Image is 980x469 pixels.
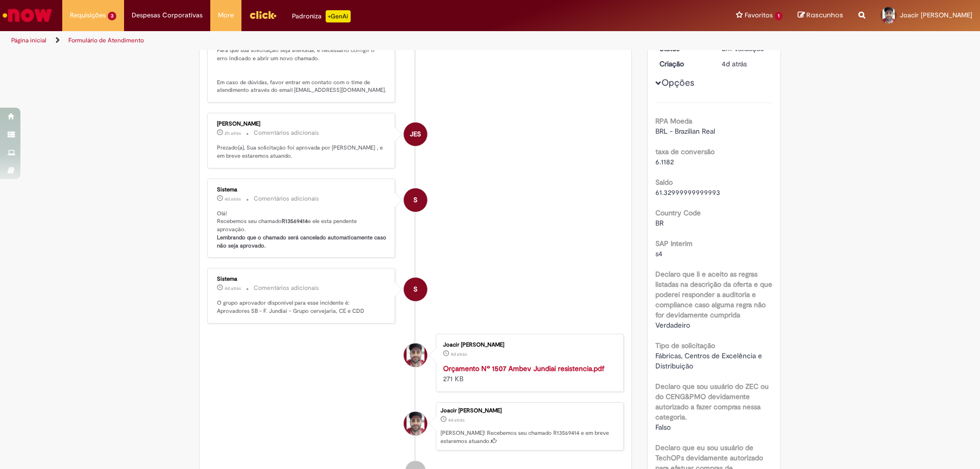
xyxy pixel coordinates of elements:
[655,249,663,258] span: s4
[655,218,664,228] span: BR
[448,417,464,423] time: 26/09/2025 09:39:15
[655,423,671,432] span: Falso
[443,342,613,348] div: Joacir [PERSON_NAME]
[451,351,467,357] time: 26/09/2025 09:39:10
[655,178,673,187] b: Saldo
[225,285,241,291] span: 4d atrás
[217,121,387,127] div: [PERSON_NAME]
[440,429,618,445] p: [PERSON_NAME]! Recebemos seu chamado R13569414 e em breve estaremos atuando.
[217,276,387,282] div: Sistema
[655,116,692,126] b: RPA Moeda
[404,343,427,367] div: Joacir Reginaldo De Oliveira
[722,59,747,68] time: 26/09/2025 09:39:15
[655,208,701,217] b: Country Code
[655,188,720,197] span: 61.32999999999993
[70,10,106,20] span: Requisições
[404,412,427,435] div: Joacir Reginaldo De Oliveira
[652,59,715,69] dt: Criação
[655,157,674,166] span: 6.1182
[254,194,319,203] small: Comentários adicionais
[254,284,319,292] small: Comentários adicionais
[798,11,843,20] a: Rascunhos
[443,364,604,373] a: Orçamento Nº 1507 Ambev Jundiai resistencia.pdf
[225,130,241,136] time: 29/09/2025 12:25:30
[1,5,54,26] img: ServiceNow
[806,10,843,20] span: Rascunhos
[225,196,241,202] time: 26/09/2025 09:39:27
[218,10,234,20] span: More
[413,188,418,212] span: S
[8,31,646,50] ul: Trilhas de página
[655,382,769,422] b: Declaro que sou usuário do ZEC ou do CENG&PMO devidamente autorizado a fazer compras nessa catego...
[745,10,773,20] span: Favoritos
[217,234,388,250] b: Lembrando que o chamado será cancelado automaticamente caso não seja aprovado.
[722,59,769,69] div: 26/09/2025 09:39:15
[132,10,203,20] span: Despesas Corporativas
[249,7,277,22] img: click_logo_yellow_360x200.png
[108,12,116,20] span: 3
[655,269,772,319] b: Declaro que li e aceito as regras listadas na descrição da oferta e que poderei responder a audit...
[225,196,241,202] span: 4d atrás
[655,351,764,371] span: Fábricas, Centros de Excelência e Distribuição
[207,402,624,451] li: Joacir Reginaldo De Oliveira
[11,36,46,44] a: Página inicial
[217,144,387,160] p: Prezado(a), Sua solicitação foi aprovada por [PERSON_NAME] , e em breve estaremos atuando.
[217,299,387,315] p: O grupo aprovador disponível para esse incidente é: Aprovadores SB - F. Jundiaí - Grupo cervejari...
[68,36,144,44] a: Formulário de Atendimento
[655,147,715,156] b: taxa de conversão
[722,59,747,68] span: 4d atrás
[217,210,387,250] p: Olá! Recebemos seu chamado e ele esta pendente aprovação.
[404,278,427,301] div: System
[225,285,241,291] time: 26/09/2025 09:39:25
[404,122,427,146] div: Joao Emanuel Santos Andrade
[775,12,782,20] span: 1
[451,351,467,357] span: 4d atrás
[448,417,464,423] span: 4d atrás
[655,341,715,350] b: Tipo de solicitação
[410,122,421,146] span: JES
[217,22,387,94] p: Boa tarde, [PERSON_NAME]! O Chamado não pôde ser adequadamente completado, pois encontramos probl...
[900,11,972,19] span: Joacir [PERSON_NAME]
[404,188,427,212] div: System
[413,277,418,302] span: S
[292,10,351,22] div: Padroniza
[254,129,319,137] small: Comentários adicionais
[655,320,690,330] span: Verdadeiro
[326,10,351,22] p: +GenAi
[225,130,241,136] span: 2h atrás
[443,363,613,384] div: 271 KB
[282,217,308,225] b: R13569414
[440,408,618,414] div: Joacir [PERSON_NAME]
[655,239,693,248] b: SAP Interim
[217,187,387,193] div: Sistema
[655,127,715,136] span: BRL - Brazilian Real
